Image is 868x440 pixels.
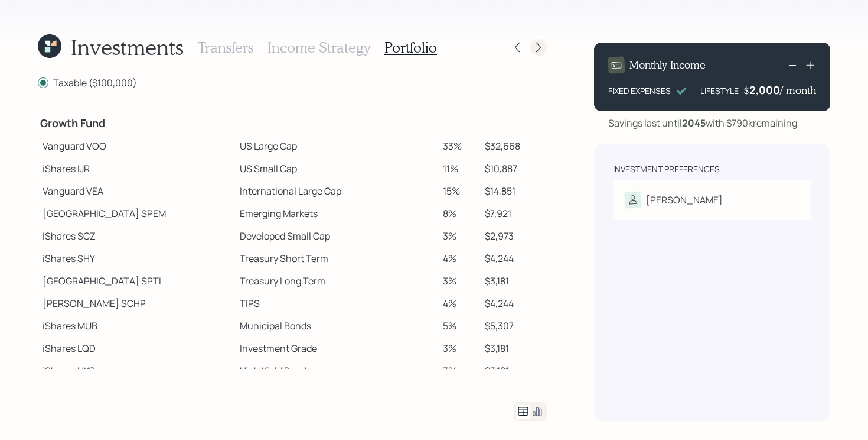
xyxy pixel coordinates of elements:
[235,337,438,360] td: Investment Grade
[480,202,547,225] td: $7,921
[235,292,438,315] td: TIPS
[480,270,547,292] td: $3,181
[480,157,547,180] td: $10,887
[438,270,480,292] td: 3%
[480,247,547,270] td: $4,244
[38,76,137,89] label: Taxable ($100,000)
[38,315,235,337] td: iShares MUB
[38,292,235,315] td: [PERSON_NAME] SCHP
[480,360,547,382] td: $3,181
[235,135,438,157] td: US Large Cap
[608,85,671,97] div: FIXED EXPENSES
[38,225,235,247] td: iShares SCZ
[480,337,547,360] td: $3,181
[438,247,480,270] td: 4%
[38,202,235,225] td: [GEOGRAPHIC_DATA] SPEM
[235,270,438,292] td: Treasury Long Term
[38,337,235,360] td: iShares LQD
[38,247,235,270] td: iShares SHY
[480,315,547,337] td: $5,307
[438,315,480,337] td: 5%
[235,225,438,247] td: Developed Small Cap
[780,84,816,97] h4: / month
[480,225,547,247] td: $2,973
[700,85,739,97] div: LIFESTYLE
[235,202,438,225] td: Emerging Markets
[235,180,438,202] td: International Large Cap
[480,180,547,202] td: $14,851
[438,360,480,382] td: 3%
[438,180,480,202] td: 15%
[267,39,370,56] h3: Income Strategy
[613,163,720,175] div: Investment Preferences
[608,116,797,130] div: Savings last until with $790k remaining
[235,157,438,180] td: US Small Cap
[198,39,253,56] h3: Transfers
[438,135,480,157] td: 33%
[235,315,438,337] td: Municipal Bonds
[629,59,706,72] h4: Monthly Income
[743,84,749,97] h4: $
[646,193,723,207] div: [PERSON_NAME]
[38,360,235,382] td: iShares HYG
[749,83,780,97] div: 2,000
[384,39,437,56] h3: Portfolio
[438,225,480,247] td: 3%
[40,117,233,130] h4: Growth Fund
[235,247,438,270] td: Treasury Short Term
[682,117,706,130] b: 2045
[38,180,235,202] td: Vanguard VEA
[438,202,480,225] td: 8%
[438,157,480,180] td: 11%
[38,157,235,180] td: iShares IJR
[480,292,547,315] td: $4,244
[71,34,184,60] h1: Investments
[438,337,480,360] td: 3%
[38,135,235,157] td: Vanguard VOO
[38,270,235,292] td: [GEOGRAPHIC_DATA] SPTL
[235,360,438,382] td: High Yield Bonds
[480,135,547,157] td: $32,668
[438,292,480,315] td: 4%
